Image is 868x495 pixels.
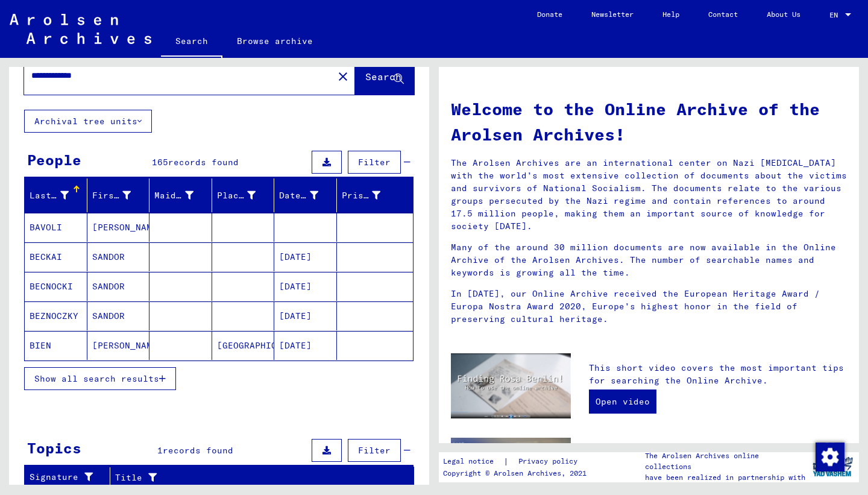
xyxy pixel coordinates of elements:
mat-header-cell: Place of Birth [212,178,275,212]
span: Search [365,71,401,83]
mat-cell: BECKAI [25,242,87,271]
p: Many of the around 30 million documents are now available in the Online Archive of the Arolsen Ar... [451,241,847,279]
mat-cell: [PERSON_NAME] [87,331,150,360]
div: Maiden Name [154,189,193,202]
span: 1 [157,445,163,456]
img: Arolsen_neg.svg [10,14,151,44]
span: EN [829,11,843,19]
mat-cell: SANDOR [87,242,150,271]
img: yv_logo.png [810,452,855,482]
a: Legal notice [443,455,503,468]
p: Copyright © Arolsen Archives, 2021 [443,468,592,479]
a: Search [161,27,222,58]
mat-header-cell: Last Name [25,178,87,212]
mat-header-cell: First Name [87,178,150,212]
a: Browse archive [222,27,327,55]
mat-cell: [PERSON_NAME] [87,213,150,242]
mat-cell: SANDOR [87,301,150,330]
div: | [443,455,592,468]
div: Place of Birth [217,186,274,205]
mat-cell: [GEOGRAPHIC_DATA] [212,331,275,360]
mat-cell: BECNOCKI [25,272,87,301]
img: video.jpg [451,353,571,418]
div: Place of Birth [217,189,256,202]
mat-cell: BAVOLI [25,213,87,242]
mat-cell: BEZNOCZKY [25,301,87,330]
div: Date of Birth [279,186,336,205]
div: First Name [92,189,131,202]
span: Filter [358,157,391,168]
p: This short video covers the most important tips for searching the Online Archive. [589,362,847,387]
mat-cell: [DATE] [274,242,337,271]
mat-cell: [DATE] [274,272,337,301]
mat-cell: [DATE] [274,331,337,360]
button: Show all search results [24,367,176,390]
p: In [DATE], our Online Archive received the European Heritage Award / Europa Nostra Award 2020, Eu... [451,288,847,326]
mat-cell: BIEN [25,331,87,360]
p: The Arolsen Archives online collections [645,450,807,472]
p: have been realized in partnership with [645,472,807,483]
p: The Arolsen Archives are an international center on Nazi [MEDICAL_DATA] with the world’s most ext... [451,157,847,233]
a: Privacy policy [509,455,592,468]
div: Maiden Name [154,186,212,205]
div: Topics [27,437,81,459]
div: Last Name [30,189,69,202]
div: Prisoner # [342,189,381,202]
div: Signature [30,468,110,487]
div: Prisoner # [342,186,399,205]
button: Filter [348,151,401,174]
mat-header-cell: Date of Birth [274,178,337,212]
div: Date of Birth [279,189,318,202]
button: Filter [348,439,401,462]
span: Filter [358,445,391,456]
div: Signature [30,471,95,484]
img: Change consent [816,443,844,471]
h1: Welcome to the Online Archive of the Arolsen Archives! [451,96,847,147]
a: Open video [589,389,656,414]
span: records found [163,445,233,456]
button: Archival tree units [24,110,152,133]
span: Show all search results [34,373,159,384]
div: Title [115,468,399,487]
span: 165 [152,157,168,168]
mat-icon: close [336,69,350,84]
mat-header-cell: Maiden Name [149,178,212,212]
div: People [27,149,81,171]
mat-cell: SANDOR [87,272,150,301]
mat-cell: [DATE] [274,301,337,330]
div: First Name [92,186,149,205]
button: Clear [331,64,355,88]
mat-header-cell: Prisoner # [337,178,414,212]
button: Search [355,57,414,95]
div: Last Name [30,186,87,205]
span: records found [168,157,239,168]
div: Title [115,471,384,484]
